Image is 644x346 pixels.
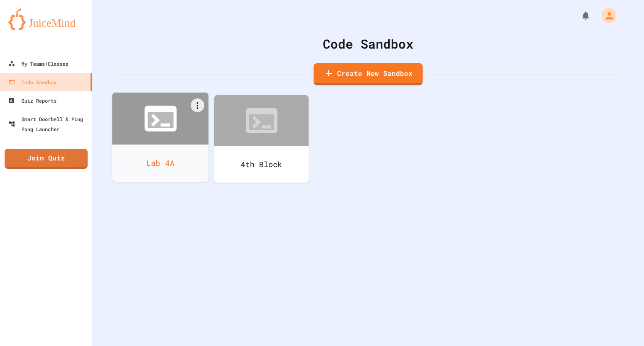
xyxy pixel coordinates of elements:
[112,93,209,182] a: Lab 4A
[8,114,89,134] div: Smart Doorbell & Ping Pong Launcher
[8,77,57,87] div: Code Sandbox
[8,59,68,69] div: My Teams/Classes
[5,149,88,169] a: Join Quiz
[565,8,593,23] div: My Notifications
[8,96,57,106] div: Quiz Reports
[214,146,309,183] div: 4th Block
[8,8,84,30] img: logo-orange.svg
[112,145,209,182] div: Lab 4A
[214,95,309,183] a: 4th Block
[113,34,623,53] div: Code Sandbox
[593,6,619,25] div: My Account
[314,63,423,85] a: Create New Sandbox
